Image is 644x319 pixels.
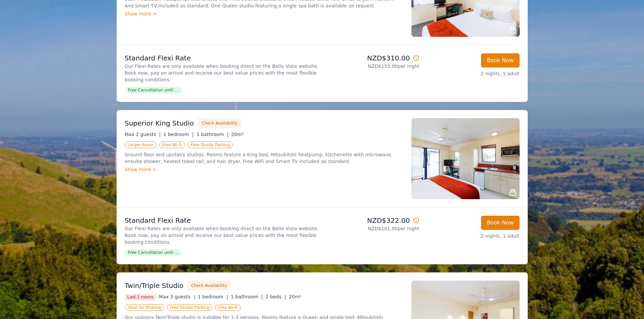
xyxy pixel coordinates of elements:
span: Free Cancellation until ... [125,249,182,256]
p: Our Flexi-Rates are only available when booking direct on the Bella Vista website. Book now, pay ... [125,63,319,83]
p: Standard Flexi Rate [125,216,319,225]
h3: Twin/Triple Studio [125,281,184,290]
span: Ideal for Sharing [125,304,164,311]
span: Free Onsite Parking [188,141,233,148]
button: Book Now [481,53,520,68]
p: NZD$161.00 per night [325,225,420,232]
span: Free Wi-Fi [215,304,241,311]
span: 1 bedroom | [163,132,194,137]
p: Standard Flexi Rate [125,53,319,63]
h3: Superior King Studio [125,118,194,128]
p: 2 nights, 1 adult [425,233,520,239]
span: Last 2 rooms [125,294,157,300]
p: Our Flexi-Rates are only available when booking direct on the Bella Vista website. Book now, pay ... [125,225,319,245]
button: Check Availability [187,281,231,291]
span: Max 3 guests | [159,294,195,299]
span: 20m² [231,132,244,137]
button: Check Availability [198,118,241,128]
p: NZD$155.00 per night [325,63,420,70]
span: 20m² [289,294,301,299]
p: NZD$322.00 [325,216,420,225]
span: Free Onsite Parking [167,304,212,311]
div: Show more > [125,166,403,173]
div: Show more > [125,10,403,17]
span: 1 bathroom | [196,132,229,137]
span: Larger Room [125,141,157,148]
span: Free Wi-Fi [159,141,185,148]
span: Max 2 guests | [125,132,161,137]
span: 1 bathroom | [231,294,263,299]
p: NZD$310.00 [325,53,420,63]
p: Ground floor and upstairs studios. Rooms feature a King bed, Mitsubitshi heatpump, kitchenette wi... [125,151,403,165]
button: Book Now [481,216,520,230]
p: 2 nights, 1 adult [425,70,520,77]
span: Free Cancellation until ... [125,87,182,94]
span: 2 beds | [266,294,286,299]
span: 1 bedroom | [198,294,228,299]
